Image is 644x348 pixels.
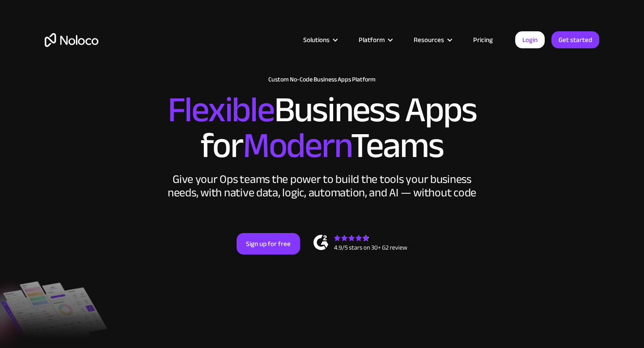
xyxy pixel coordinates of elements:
[45,92,599,164] h2: Business Apps for Teams
[243,112,351,179] span: Modern
[237,233,300,255] a: Sign up for free
[402,34,462,46] div: Resources
[168,76,274,143] span: Flexible
[359,34,385,46] div: Platform
[347,34,402,46] div: Platform
[515,31,545,48] a: Login
[462,34,504,46] a: Pricing
[165,173,479,199] div: Give your Ops teams the power to build the tools your business needs, with native data, logic, au...
[292,34,347,46] div: Solutions
[551,31,599,48] a: Get started
[45,33,98,47] a: home
[303,34,330,46] div: Solutions
[414,34,444,46] div: Resources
